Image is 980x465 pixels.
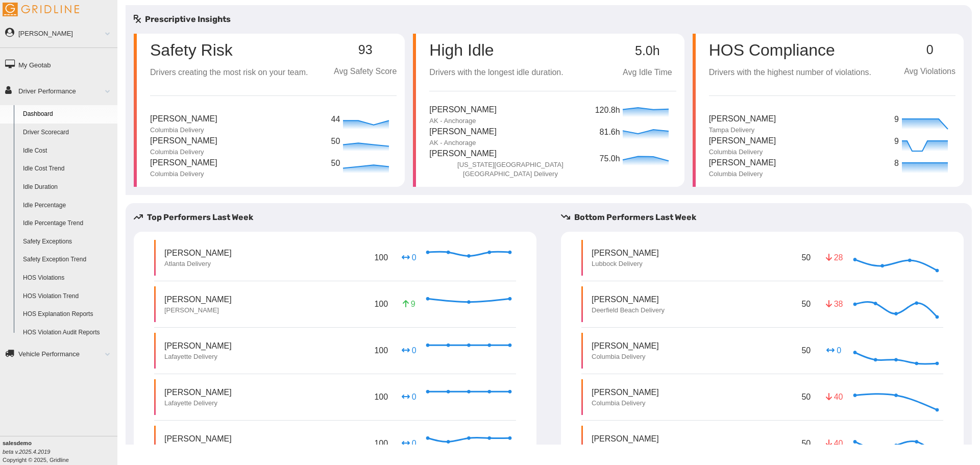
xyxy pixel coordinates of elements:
[18,233,117,251] a: Safety Exceptions
[372,296,390,312] p: 100
[164,352,232,361] p: Lafayette Delivery
[18,197,117,215] a: Idle Percentage
[3,449,50,455] i: beta v.2025.4.2019
[799,435,813,451] p: 50
[799,389,813,405] p: 50
[150,42,308,58] p: Safety Risk
[401,345,417,356] p: 0
[592,293,665,305] p: [PERSON_NAME]
[709,135,776,148] p: [PERSON_NAME]
[18,214,117,233] a: Idle Percentage Trend
[709,169,776,179] p: Columbia Delivery
[600,153,620,173] p: 75.0h
[429,160,591,179] p: [US_STATE][GEOGRAPHIC_DATA] [GEOGRAPHIC_DATA] Delivery
[429,104,497,116] p: [PERSON_NAME]
[334,43,397,57] p: 93
[164,386,232,398] p: [PERSON_NAME]
[372,435,390,451] p: 100
[799,296,813,312] p: 50
[164,340,232,352] p: [PERSON_NAME]
[592,386,659,398] p: [PERSON_NAME]
[600,126,620,146] p: 81.6h
[3,440,32,446] b: salesdemo
[709,157,776,169] p: [PERSON_NAME]
[904,65,955,78] p: Avg Violations
[18,324,117,342] a: HOS Violation Audit Reports
[894,157,899,170] p: 8
[429,148,591,160] p: [PERSON_NAME]
[619,66,676,79] p: Avg Idle Time
[164,306,232,315] p: [PERSON_NAME]
[401,298,417,310] p: 9
[592,306,665,315] p: Deerfield Beach Delivery
[619,44,676,58] p: 5.0h
[904,43,955,57] p: 0
[894,113,899,126] p: 9
[164,399,232,408] p: Lafayette Delivery
[709,42,871,58] p: HOS Compliance
[18,178,117,197] a: Idle Duration
[709,113,776,126] p: [PERSON_NAME]
[595,104,620,125] p: 120.8h
[150,135,217,148] p: [PERSON_NAME]
[826,252,842,263] p: 28
[401,437,417,449] p: 0
[429,66,563,79] p: Drivers with the longest idle duration.
[164,293,232,305] p: [PERSON_NAME]
[164,259,232,268] p: Atlanta Delivery
[592,399,659,408] p: Columbia Delivery
[372,389,390,405] p: 100
[331,157,341,170] p: 50
[18,269,117,287] a: HOS Violations
[18,124,117,142] a: Driver Scorecard
[401,391,417,403] p: 0
[826,437,842,449] p: 40
[150,157,217,169] p: [PERSON_NAME]
[894,135,899,148] p: 9
[372,342,390,358] p: 100
[429,126,497,138] p: [PERSON_NAME]
[709,148,776,157] p: Columbia Delivery
[18,160,117,178] a: Idle Cost Trend
[150,66,308,79] p: Drivers creating the most risk on your team.
[372,250,390,265] p: 100
[709,66,871,79] p: Drivers with the highest number of violations.
[164,433,232,445] p: [PERSON_NAME]
[134,211,545,224] h5: Top Performers Last Week
[592,259,659,268] p: Lubbock Delivery
[18,251,117,269] a: Safety Exception Trend
[18,142,117,160] a: Idle Cost
[334,65,397,78] p: Avg Safety Score
[592,340,659,352] p: [PERSON_NAME]
[134,13,231,26] h5: Prescriptive Insights
[150,148,217,157] p: Columbia Delivery
[799,342,813,358] p: 50
[150,169,217,179] p: Columbia Delivery
[401,252,417,263] p: 0
[826,391,842,403] p: 40
[164,247,232,259] p: [PERSON_NAME]
[429,42,563,58] p: High Idle
[826,298,842,310] p: 38
[561,211,972,224] h5: Bottom Performers Last Week
[826,345,842,356] p: 0
[709,126,776,135] p: Tampa Delivery
[592,433,659,445] p: [PERSON_NAME]
[429,138,497,148] p: AK - Anchorage
[18,105,117,124] a: Dashboard
[3,3,79,16] img: Gridline
[799,250,813,265] p: 50
[150,126,217,135] p: Columbia Delivery
[18,287,117,306] a: HOS Violation Trend
[331,135,341,148] p: 50
[150,113,217,126] p: [PERSON_NAME]
[592,352,659,361] p: Columbia Delivery
[592,247,659,259] p: [PERSON_NAME]
[3,439,117,464] div: Copyright © 2025, Gridline
[18,305,117,324] a: HOS Explanation Reports
[429,116,497,126] p: AK - Anchorage
[331,113,341,126] p: 44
